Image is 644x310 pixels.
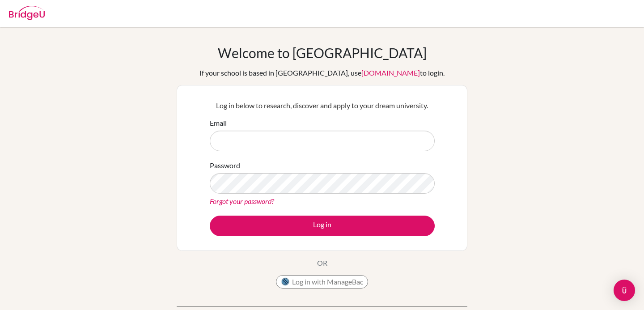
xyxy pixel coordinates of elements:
button: Log in with ManageBac [276,275,368,289]
label: Email [210,118,227,128]
p: OR [317,258,327,268]
h1: Welcome to [GEOGRAPHIC_DATA] [218,45,427,61]
img: Bridge-U [9,6,45,20]
label: Password [210,160,240,171]
div: If your school is based in [GEOGRAPHIC_DATA], use to login. [199,68,445,78]
button: Log in [210,216,435,236]
a: Forgot your password? [210,197,274,205]
p: Log in below to research, discover and apply to your dream university. [210,100,435,111]
a: [DOMAIN_NAME] [361,68,420,77]
div: Open Intercom Messenger [614,280,635,301]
